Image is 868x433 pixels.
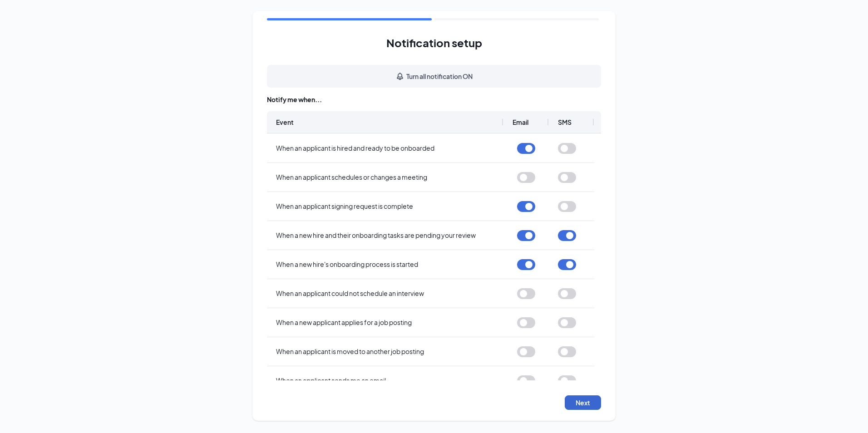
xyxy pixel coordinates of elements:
[276,376,386,384] span: When an applicant sends me an email
[276,118,294,126] span: Event
[513,118,528,126] span: Email
[565,395,601,410] button: Next
[276,347,424,355] span: When an applicant is moved to another job posting
[276,260,418,268] span: When a new hire's onboarding process is started
[386,35,482,50] h1: Notification setup
[267,65,601,88] button: Turn all notification ONBell
[276,173,427,181] span: When an applicant schedules or changes a meeting
[267,95,601,104] div: Notify me when...
[276,202,413,210] span: When an applicant signing request is complete
[558,118,572,126] span: SMS
[276,144,434,152] span: When an applicant is hired and ready to be onboarded
[395,72,404,81] svg: Bell
[276,289,424,297] span: When an applicant could not schedule an interview
[276,318,412,326] span: When a new applicant applies for a job posting
[276,231,476,239] span: When a new hire and their onboarding tasks are pending your review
